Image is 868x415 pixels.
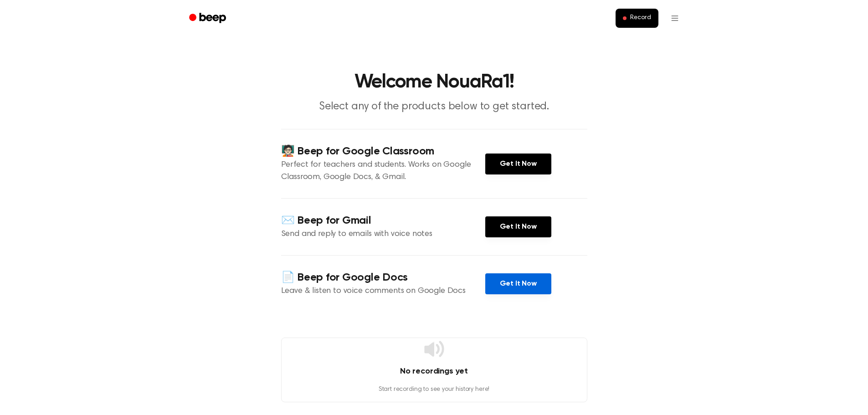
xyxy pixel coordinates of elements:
[616,9,658,28] button: Record
[281,270,485,285] h4: 📄 Beep for Google Docs
[259,99,609,114] p: Select any of the products below to get started.
[281,144,485,159] h4: 🧑🏻‍🏫 Beep for Google Classroom
[485,216,551,237] a: Get It Now
[201,73,668,92] h1: Welcome NouaRa1!
[630,14,651,22] span: Record
[664,7,686,29] button: Open menu
[281,159,485,184] p: Perfect for teachers and students. Works on Google Classroom, Google Docs, & Gmail.
[183,10,234,27] a: Beep
[485,154,551,174] a: Get It Now
[485,273,551,294] a: Get It Now
[281,213,485,228] h4: ✉️ Beep for Gmail
[282,365,587,378] h4: No recordings yet
[282,385,587,395] p: Start recording to see your history here!
[281,285,485,297] p: Leave & listen to voice comments on Google Docs
[281,228,485,241] p: Send and reply to emails with voice notes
